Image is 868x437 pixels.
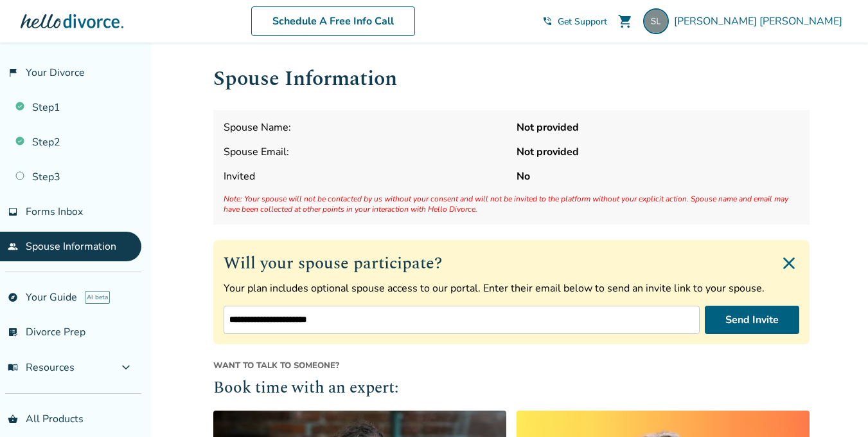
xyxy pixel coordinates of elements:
[224,120,506,135] span: Spouse Name:
[542,16,553,26] span: phone_in_talk
[542,15,607,28] a: phone_in_talkGet Support
[8,292,18,302] span: explore
[517,169,799,183] strong: No
[8,414,18,424] span: shopping_basket
[118,360,134,375] span: expand_more
[779,253,799,274] img: Close invite form
[804,375,868,437] iframe: Chat Widget
[705,306,799,334] button: Send Invite
[643,8,669,34] img: columbussally@gmail.com
[224,145,506,159] span: Spouse Email:
[8,327,18,337] span: list_alt_check
[26,205,83,219] span: Forms Inbox
[251,6,415,36] a: Schedule A Free Info Call
[8,360,75,375] span: Resources
[224,281,799,295] p: Your plan includes optional spouse access to our portal. Enter their email below to send an invit...
[224,194,799,214] span: Note: Your spouse will not be contacted by us without your consent and will not be invited to the...
[674,14,847,28] span: [PERSON_NAME] [PERSON_NAME]
[8,362,18,373] span: menu_book
[213,360,810,371] span: Want to talk to someone?
[213,377,810,401] h2: Book time with an expert:
[617,14,633,29] span: shopping_cart
[8,241,18,252] span: people
[224,250,799,276] h2: Will your spouse participate?
[558,15,607,28] span: Get Support
[517,120,799,135] strong: Not provided
[8,68,18,78] span: flag_2
[517,145,799,159] strong: Not provided
[224,169,506,183] span: Invited
[213,63,810,95] h1: Spouse Information
[85,291,110,304] span: AI beta
[8,207,18,217] span: inbox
